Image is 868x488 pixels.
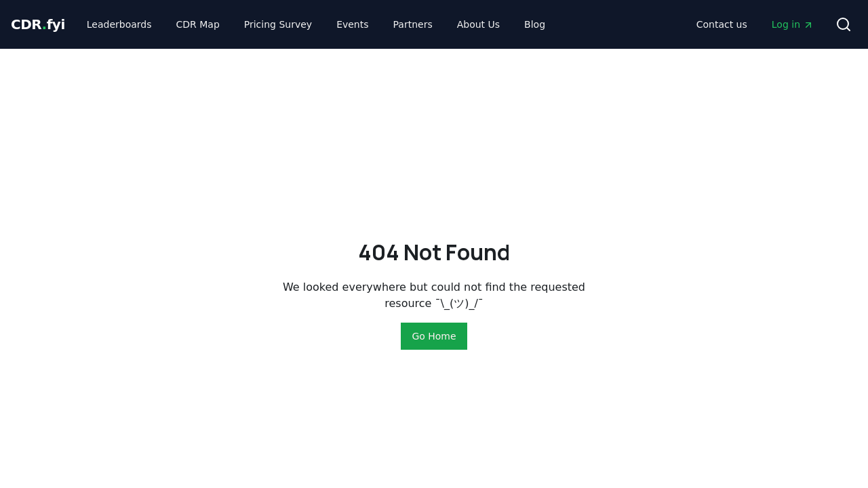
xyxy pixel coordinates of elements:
[165,12,231,37] a: CDR Map
[233,12,323,37] a: Pricing Survey
[11,15,65,34] a: CDR.fyi
[513,12,556,37] a: Blog
[11,16,65,33] span: CDR fyi
[382,12,443,37] a: Partners
[686,12,825,37] nav: Main
[282,279,586,312] p: We looked everywhere but could not find the requested resource ¯\_(ツ)_/¯
[358,236,510,268] h2: 404 Not Found
[76,12,556,37] nav: Main
[761,12,825,37] a: Log in
[686,12,758,37] a: Contact us
[446,12,511,37] a: About Us
[42,16,47,33] span: .
[325,12,379,37] a: Events
[772,18,814,31] span: Log in
[76,12,163,37] a: Leaderboards
[401,323,467,350] button: Go Home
